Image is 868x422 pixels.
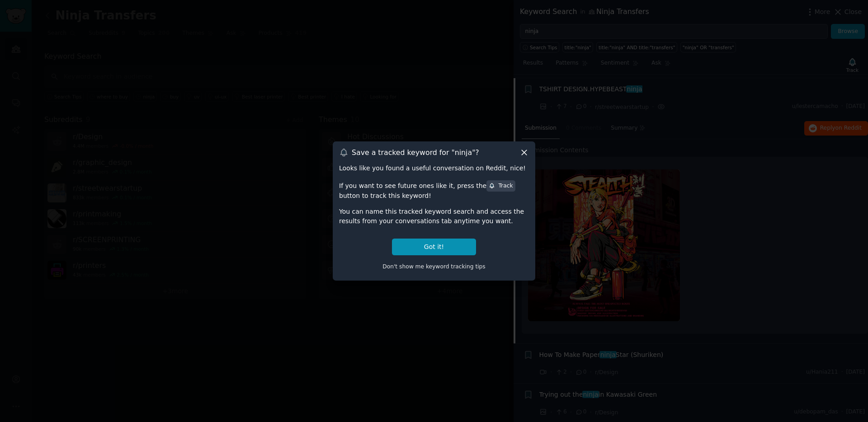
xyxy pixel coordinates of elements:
div: Looks like you found a useful conversation on Reddit, nice! [339,164,529,173]
button: Got it! [392,239,476,255]
div: You can name this tracked keyword search and access the results from your conversations tab anyti... [339,207,529,226]
h3: Save a tracked keyword for " ninja "? [352,148,479,157]
div: If you want to see future ones like it, press the button to track this keyword! [339,179,529,200]
div: Track [489,182,513,190]
span: Don't show me keyword tracking tips [382,263,486,270]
